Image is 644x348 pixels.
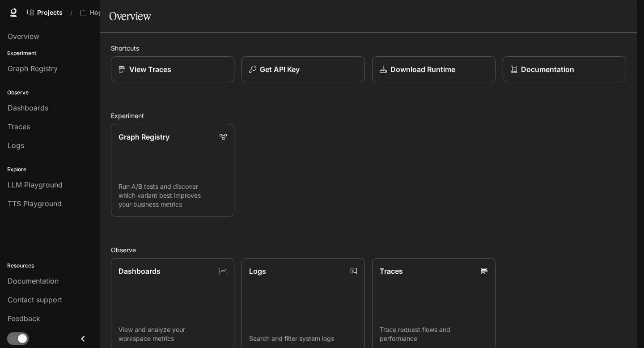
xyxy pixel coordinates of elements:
[249,266,266,276] p: Logs
[119,132,169,142] p: Graph Registry
[119,325,227,343] p: View and analyze your workspace metrics
[380,325,488,343] p: Trace request flows and performance
[521,64,574,75] p: Documentation
[111,43,626,53] h2: Shortcuts
[109,7,151,25] h1: Overview
[90,9,124,17] p: Hogsworth
[76,4,138,21] button: Open workspace menu
[372,56,496,82] a: Download Runtime
[249,334,357,343] p: Search and filter system logs
[260,64,300,75] p: Get API Key
[503,56,626,82] a: Documentation
[129,64,171,75] p: View Traces
[111,245,626,255] h2: Observe
[23,4,67,21] a: Go to projects
[119,266,161,276] p: Dashboards
[111,56,234,82] a: View Traces
[111,124,234,216] a: Graph RegistryRun A/B tests and discover which variant best improves your business metrics
[241,56,365,82] button: Get API Key
[37,9,63,17] span: Projects
[390,64,455,75] p: Download Runtime
[67,8,76,17] div: /
[119,182,227,209] p: Run A/B tests and discover which variant best improves your business metrics
[111,111,626,120] h2: Experiment
[380,266,403,276] p: Traces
